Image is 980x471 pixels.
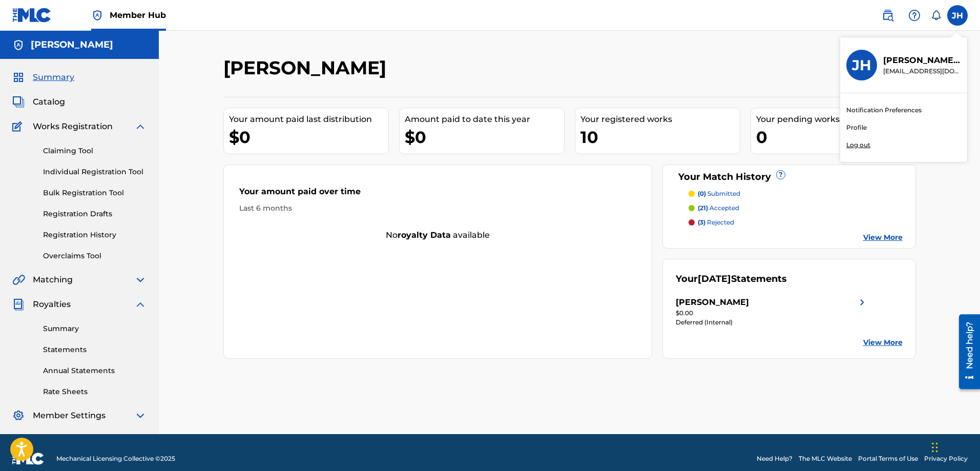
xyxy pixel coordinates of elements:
[689,189,903,198] a: (0) submitted
[239,203,637,214] div: Last 6 months
[799,454,852,463] a: The MLC Website
[698,204,708,212] span: (21)
[405,126,564,149] div: $0
[43,146,147,156] a: Claiming Tool
[858,454,918,463] a: Portal Terms of Use
[856,296,868,309] img: right chevron icon
[33,71,74,84] span: Summary
[33,96,65,108] span: Catalog
[698,190,706,197] span: (0)
[33,409,106,422] span: Member Settings
[698,218,705,226] span: (3)
[863,337,903,348] a: View More
[43,230,147,240] a: Registration History
[12,120,26,133] img: Works Registration
[229,113,388,126] div: Your amount paid last distribution
[846,106,922,115] a: Notification Preferences
[676,296,868,327] a: [PERSON_NAME]right chevron icon$0.00Deferred (Internal)
[91,9,103,22] img: Top Rightsholder
[229,126,388,149] div: $0
[676,296,749,309] div: [PERSON_NAME]
[12,71,74,84] a: SummarySummary
[698,218,734,227] p: rejected
[756,126,915,149] div: 0
[405,113,564,126] div: Amount paid to date this year
[43,365,147,376] a: Annual Statements
[56,454,175,463] span: Mechanical Licensing Collective © 2025
[12,39,25,51] img: Accounts
[931,10,941,21] div: Notifications
[12,453,44,465] img: logo
[846,123,867,132] a: Profile
[924,454,968,463] a: Privacy Policy
[33,274,73,286] span: Matching
[676,309,868,318] div: $0.00
[43,323,147,334] a: Summary
[12,274,25,286] img: Matching
[12,409,25,422] img: Member Settings
[908,9,921,22] img: help
[33,298,71,311] span: Royalties
[43,209,147,219] a: Registration Drafts
[689,218,903,227] a: (3) rejected
[43,344,147,355] a: Statements
[580,126,740,149] div: 10
[43,167,147,177] a: Individual Registration Tool
[134,120,147,133] img: expand
[676,318,868,327] div: Deferred (Internal)
[12,8,52,23] img: MLC Logo
[777,171,785,179] span: ?
[852,56,871,74] h3: JH
[224,229,652,241] div: No available
[43,188,147,198] a: Bulk Registration Tool
[951,311,980,393] iframe: Resource Center
[904,5,925,26] div: Help
[134,409,147,422] img: expand
[757,454,793,463] a: Need Help?
[43,251,147,261] a: Overclaims Tool
[223,56,391,79] h2: [PERSON_NAME]
[676,272,787,286] div: Your Statements
[689,203,903,213] a: (21) accepted
[883,54,961,67] p: John Hair
[863,232,903,243] a: View More
[932,432,938,463] div: Drag
[952,10,963,22] span: JH
[698,203,739,213] p: accepted
[12,298,25,311] img: Royalties
[12,71,25,84] img: Summary
[239,186,637,203] div: Your amount paid over time
[12,96,25,108] img: Catalog
[12,96,65,108] a: CatalogCatalog
[398,230,451,240] strong: royalty data
[947,5,968,26] div: User Menu
[883,67,961,76] p: drhairjazz@aol.com
[698,273,731,284] span: [DATE]
[882,9,894,22] img: search
[846,140,870,150] p: Log out
[929,422,980,471] iframe: Chat Widget
[580,113,740,126] div: Your registered works
[676,170,903,184] div: Your Match History
[878,5,898,26] a: Public Search
[134,298,147,311] img: expand
[756,113,915,126] div: Your pending works
[31,39,113,51] h5: John Hair
[698,189,740,198] p: submitted
[110,9,166,21] span: Member Hub
[33,120,113,133] span: Works Registration
[134,274,147,286] img: expand
[43,386,147,397] a: Rate Sheets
